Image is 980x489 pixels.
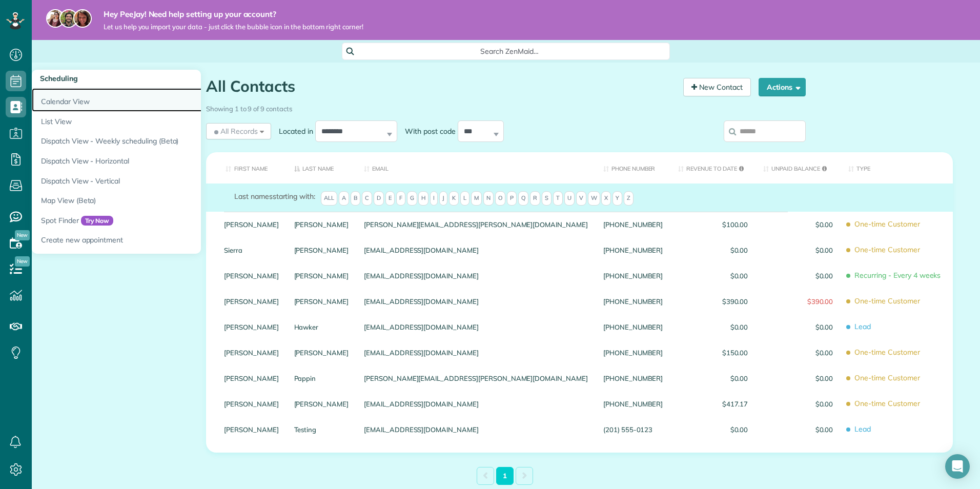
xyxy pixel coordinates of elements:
img: jorge-587dff0eeaa6aab1f244e6dc62b8924c3b6ad411094392a53c71c6c4a576187d.jpg [59,9,78,28]
span: Last names [234,192,273,201]
a: [PERSON_NAME] [294,400,349,407]
th: First Name: activate to sort column ascending [206,152,287,184]
div: [PHONE_NUMBER] [596,365,670,391]
span: New [15,256,30,267]
th: Email: activate to sort column ascending [356,152,596,184]
span: L [460,191,469,206]
a: [PERSON_NAME] [224,323,279,331]
span: B [351,191,360,206]
span: V [576,191,586,206]
a: New Contact [683,78,751,96]
div: [PHONE_NUMBER] [596,314,670,340]
span: T [553,191,563,206]
span: Let us help you import your data - just click the bubble icon in the bottom right corner! [104,23,363,31]
span: $0.00 [763,323,833,331]
span: $0.00 [763,272,833,279]
strong: Hey PeeJay! Need help setting up your account? [104,9,363,19]
span: U [564,191,575,206]
span: $390.00 [763,298,833,305]
span: $0.00 [763,349,833,356]
span: K [449,191,459,206]
a: [PERSON_NAME] [224,272,279,279]
a: [PERSON_NAME] [294,272,349,279]
a: [PERSON_NAME] [294,247,349,254]
span: A [339,191,349,206]
div: [PHONE_NUMBER] [596,212,670,237]
div: [EMAIL_ADDRESS][DOMAIN_NAME] [356,289,596,314]
div: [EMAIL_ADDRESS][DOMAIN_NAME] [356,263,596,289]
span: R [530,191,540,206]
span: One-time Customer [848,369,945,387]
label: With post code [397,126,458,136]
a: [PERSON_NAME] [224,221,279,228]
span: $150.00 [678,349,748,356]
div: [PHONE_NUMBER] [596,263,670,289]
div: [PERSON_NAME][EMAIL_ADDRESS][PERSON_NAME][DOMAIN_NAME] [356,212,596,237]
div: [PHONE_NUMBER] [596,237,670,263]
span: X [601,191,611,206]
a: Pappin [294,375,349,382]
span: D [374,191,384,206]
span: $417.17 [678,400,748,407]
a: [PERSON_NAME] [224,298,279,305]
span: M [471,191,482,206]
div: [PHONE_NUMBER] [596,340,670,365]
th: Revenue to Date: activate to sort column ascending [670,152,756,184]
a: [PERSON_NAME] [224,349,279,356]
span: One-time Customer [848,215,945,233]
a: Hawker [294,323,349,331]
span: $0.00 [678,272,748,279]
a: Create new appointment [32,230,288,254]
span: One-time Customer [848,395,945,413]
span: $100.00 [678,221,748,228]
div: Open Intercom Messenger [945,454,970,479]
a: Sierra [224,247,279,254]
span: Q [518,191,528,206]
th: Type: activate to sort column ascending [841,152,952,184]
a: Spot FinderTry Now [32,211,288,231]
div: [EMAIL_ADDRESS][DOMAIN_NAME] [356,237,596,263]
span: New [15,230,30,240]
span: O [495,191,505,206]
span: Lead [848,420,945,438]
a: [PERSON_NAME] [224,400,279,407]
div: [EMAIL_ADDRESS][DOMAIN_NAME] [356,417,596,442]
span: $0.00 [763,247,833,254]
span: $0.00 [678,247,748,254]
span: I [430,191,438,206]
img: michelle-19f622bdf1676172e81f8f8fba1fb50e276960ebfe0243fe18214015130c80e4.jpg [73,9,92,28]
span: Z [624,191,634,206]
span: $0.00 [678,323,748,331]
span: $0.00 [678,426,748,433]
span: J [439,191,447,206]
span: One-time Customer [848,241,945,259]
span: $390.00 [678,298,748,305]
h1: All Contacts [206,78,676,95]
a: [PERSON_NAME] [294,349,349,356]
button: Actions [759,78,806,96]
img: maria-72a9807cf96188c08ef61303f053569d2e2a8a1cde33d635c8a3ac13582a053d.jpg [46,9,65,28]
a: List View [32,112,288,132]
th: Phone number: activate to sort column ascending [596,152,670,184]
span: Try Now [81,216,114,226]
a: [PERSON_NAME] [294,298,349,305]
span: $0.00 [763,375,833,382]
span: Y [612,191,622,206]
span: Lead [848,318,945,336]
span: G [407,191,417,206]
span: N [483,191,494,206]
a: Map View (Beta) [32,191,288,211]
span: All [321,191,337,206]
span: H [418,191,428,206]
th: Unpaid Balance: activate to sort column ascending [756,152,841,184]
div: (201) 555-0123 [596,417,670,442]
span: $0.00 [763,400,833,407]
span: F [396,191,405,206]
a: [PERSON_NAME] [294,221,349,228]
span: Recurring - Every 4 weeks [848,267,945,284]
a: 1 [496,467,514,485]
a: [PERSON_NAME] [224,375,279,382]
span: One-time Customer [848,343,945,361]
a: Calendar View [32,88,288,112]
span: W [588,191,600,206]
